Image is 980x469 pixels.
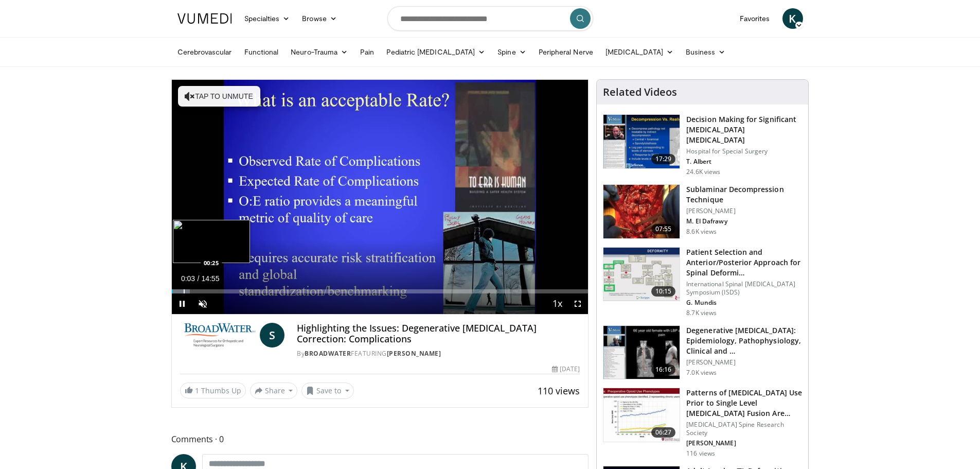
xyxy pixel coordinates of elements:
[297,323,580,345] h4: Highlighting the Issues: Degenerative [MEDICAL_DATA] Correction: Complications
[180,383,246,398] a: 1 Thumbs Up
[686,388,802,419] h3: Patterns of [MEDICAL_DATA] Use Prior to Single Level [MEDICAL_DATA] Fusion Are Assoc…
[354,42,380,62] a: Pain
[686,217,802,225] p: M. El Dafrawy
[686,325,802,356] h3: Degenerative [MEDICAL_DATA]: Epidemiology, Pathophysiology, Clinical and …
[238,42,285,62] a: Functional
[603,248,680,301] img: beefc228-5859-4966-8bc6-4c9aecbbf021.150x105_q85_crop-smart_upscale.jpg
[686,168,720,176] p: 24.6K views
[686,309,717,317] p: 8.7K views
[171,432,589,446] span: Comments 0
[651,224,676,234] span: 07:55
[567,293,588,314] button: Fullscreen
[387,349,441,358] a: [PERSON_NAME]
[651,286,676,297] span: 10:15
[201,274,219,283] span: 14:55
[686,439,802,447] p: [PERSON_NAME]
[178,86,260,107] button: Tap to unmute
[181,274,195,283] span: 0:03
[782,8,803,29] a: K
[296,8,343,29] a: Browse
[172,80,589,315] video-js: Video Player
[603,388,680,442] img: 4f347ff7-8260-4ba1-8b3d-12b840e302ef.150x105_q85_crop-smart_upscale.jpg
[195,386,199,395] span: 1
[686,280,802,297] p: International Spinal [MEDICAL_DATA] Symposium (ISDS)
[686,147,802,155] p: Hospital for Special Surgery
[547,293,567,314] button: Playback Rate
[651,154,676,164] span: 17:29
[552,364,580,374] div: [DATE]
[238,8,296,29] a: Specialties
[734,8,776,29] a: Favorites
[599,42,680,62] a: [MEDICAL_DATA]
[172,293,192,314] button: Pause
[603,114,802,176] a: 17:29 Decision Making for Significant [MEDICAL_DATA] [MEDICAL_DATA] Hospital for Special Surgery ...
[284,42,354,62] a: Neuro-Trauma
[686,114,802,145] h3: Decision Making for Significant [MEDICAL_DATA] [MEDICAL_DATA]
[172,289,589,293] div: Progress Bar
[173,220,250,263] img: image.jpeg
[177,13,232,24] img: VuMedi Logo
[305,349,351,358] a: BroadWater
[250,383,298,399] button: Share
[532,42,599,62] a: Peripheral Nerve
[387,6,593,31] input: Search topics, interventions
[686,299,802,307] p: G. Mundis
[686,207,802,215] p: [PERSON_NAME]
[603,326,680,379] img: f89a51e3-7446-470d-832d-80c532b09c34.150x105_q85_crop-smart_upscale.jpg
[301,383,354,399] button: Save to
[686,421,802,437] p: [MEDICAL_DATA] Spine Research Society
[651,427,676,438] span: 06:27
[686,184,802,205] h3: Sublaminar Decompression Technique
[686,247,802,278] h3: Patient Selection and Anterior/Posterior Approach for Spinal Deformi…
[260,323,284,348] a: S
[680,42,732,62] a: Business
[686,369,717,377] p: 7.0K views
[603,184,802,239] a: 07:55 Sublaminar Decompression Technique [PERSON_NAME] M. El Dafrawy 8.6K views
[686,158,802,166] p: T. Albert
[380,42,491,62] a: Pediatric [MEDICAL_DATA]
[171,42,238,62] a: Cerebrovascular
[603,247,802,317] a: 10:15 Patient Selection and Anterior/Posterior Approach for Spinal Deformi… International Spinal ...
[180,323,256,348] img: BroadWater
[603,115,680,168] img: 316497_0000_1.png.150x105_q85_crop-smart_upscale.jpg
[686,449,715,458] p: 116 views
[603,86,677,98] h4: Related Videos
[297,349,580,358] div: By FEATURING
[198,274,200,283] span: /
[686,358,802,367] p: [PERSON_NAME]
[603,325,802,380] a: 16:16 Degenerative [MEDICAL_DATA]: Epidemiology, Pathophysiology, Clinical and … [PERSON_NAME] 7....
[651,364,676,375] span: 16:16
[538,385,580,397] span: 110 views
[491,42,532,62] a: Spine
[686,228,717,236] p: 8.6K views
[192,293,213,314] button: Unmute
[603,388,802,458] a: 06:27 Patterns of [MEDICAL_DATA] Use Prior to Single Level [MEDICAL_DATA] Fusion Are Assoc… [MEDI...
[603,185,680,238] img: 48c381b3-7170-4772-a576-6cd070e0afb8.150x105_q85_crop-smart_upscale.jpg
